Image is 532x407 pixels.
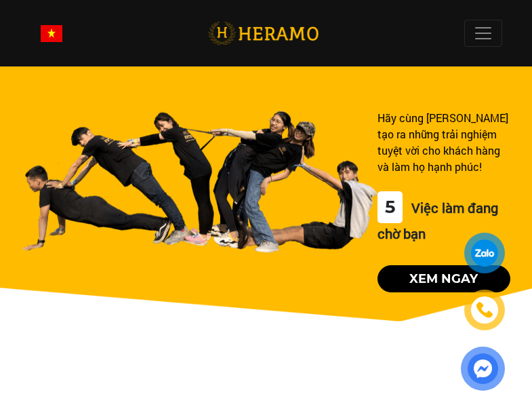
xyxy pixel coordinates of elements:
div: Hãy cùng [PERSON_NAME] tạo ra những trải nghiệm tuyệt vời cho khách hàng và làm họ hạnh phúc! [377,110,510,175]
a: phone-icon [466,292,503,328]
img: vn-flag.png [41,25,62,42]
button: Xem ngay [377,265,510,292]
div: 5 [377,191,403,223]
span: Việc làm đang chờ bạn [377,199,498,242]
img: banner [22,110,377,253]
img: logo [208,20,319,47]
img: phone-icon [476,302,493,318]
